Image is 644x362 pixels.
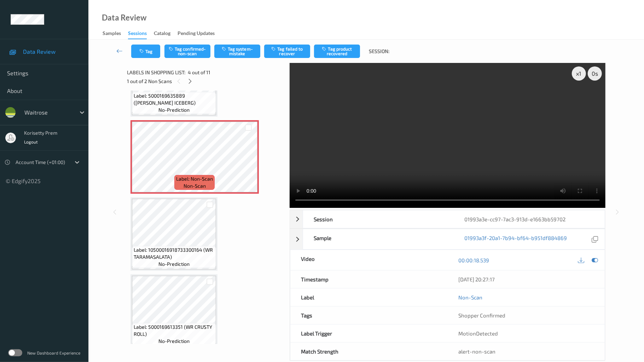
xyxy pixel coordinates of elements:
div: [DATE] 20:27:17 [458,276,594,283]
button: Tag failed to recover [264,45,310,58]
a: Pending Updates [178,29,222,39]
div: Catalog [154,30,170,39]
a: Catalog [154,29,178,39]
a: Sessions [128,29,154,39]
button: Tag confirmed-non-scan [164,45,210,58]
div: Sample01993a3f-20a1-7b94-bf64-b951df884869 [290,229,605,250]
span: Label: 10500016918733300164 (WR TARAMASALATA) [134,246,214,261]
span: Session: [369,48,389,55]
span: no-prediction [158,261,190,268]
div: alert-non-scan [458,348,594,355]
div: Data Review [102,14,146,21]
div: 01993a3e-cc97-7ac3-913d-e1663bb59702 [454,210,605,228]
div: Video [290,250,448,270]
span: Shopper Confirmed [458,312,505,319]
div: Samples [103,30,121,39]
div: 1 out of 2 Non Scans [127,77,285,86]
span: Label: Non-Scan [176,175,213,182]
span: Label: 5000169635889 ([PERSON_NAME] ICEBERG) [134,92,214,106]
span: non-scan [184,182,206,189]
button: Tag [131,45,160,58]
span: Labels in shopping list: [127,69,185,76]
div: Session [303,210,454,228]
button: Tag product recovered [314,45,360,58]
a: Non-Scan [458,294,482,301]
div: Sessions [128,30,147,39]
div: Pending Updates [178,30,215,39]
div: x 1 [572,66,586,81]
button: Tag system-mistake [214,45,260,58]
div: MotionDetected [448,325,605,342]
div: 0 s [588,66,602,81]
span: Label: 5000169613351 (WR CRUSTY ROLL) [134,323,214,338]
div: Label [290,288,448,306]
div: Label Trigger [290,325,448,342]
a: 01993a3f-20a1-7b94-bf64-b951df884869 [465,234,567,244]
div: Session01993a3e-cc97-7ac3-913d-e1663bb59702 [290,210,605,228]
div: Sample [303,229,454,249]
a: 00:00:18.539 [458,257,489,264]
span: no-prediction [158,106,190,113]
span: no-prediction [158,338,190,345]
div: Tags [290,306,448,324]
div: Timestamp [290,270,448,288]
div: Match Strength [290,343,448,360]
span: 4 out of 11 [188,69,210,76]
a: Samples [103,29,128,39]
